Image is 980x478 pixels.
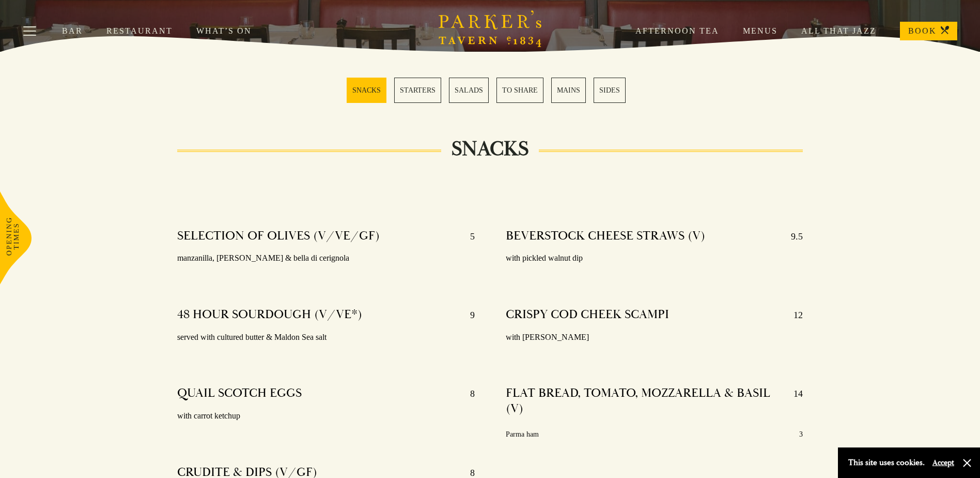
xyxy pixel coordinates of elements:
button: Accept [932,458,954,468]
p: served with cultured butter & Maldon Sea salt [177,330,474,345]
h4: BEVERSTOCK CHEESE STRAWS (V) [506,228,705,245]
h2: SNACKS [441,137,539,161]
h4: QUAIL SCOTCH EGGS [177,385,302,402]
p: 5 [460,228,475,245]
p: manzanilla, [PERSON_NAME] & bella di cerignola [177,251,474,266]
a: 3 / 6 [449,78,489,103]
a: 6 / 6 [594,78,626,103]
a: 1 / 6 [347,78,386,103]
p: Parma ham [506,428,539,441]
p: 3 [799,428,803,441]
p: with carrot ketchup [177,409,474,424]
h4: FLAT BREAD, TOMATO, MOZZARELLA & BASIL (V) [506,385,783,416]
p: 9.5 [781,228,803,245]
a: 2 / 6 [394,78,441,103]
a: 4 / 6 [496,78,543,103]
p: with pickled walnut dip [506,251,803,266]
button: Close and accept [962,458,972,468]
h4: CRISPY COD CHEEK SCAMPI [506,307,669,323]
p: with [PERSON_NAME] [506,330,803,345]
a: 5 / 6 [551,78,586,103]
p: 8 [460,385,475,402]
h4: 48 HOUR SOURDOUGH (V/VE*) [177,307,362,323]
p: 9 [460,307,475,323]
p: 12 [783,307,803,323]
p: 14 [783,385,803,416]
p: This site uses cookies. [848,455,925,470]
h4: SELECTION OF OLIVES (V/VE/GF) [177,228,380,245]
